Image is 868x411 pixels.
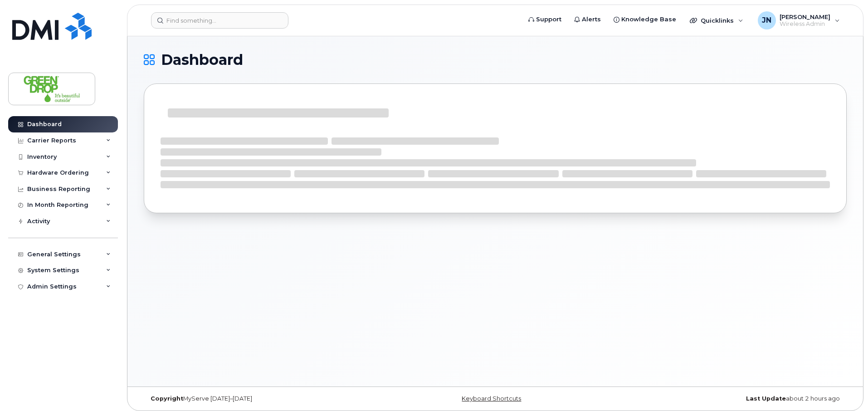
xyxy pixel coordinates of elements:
strong: Last Update [746,395,786,402]
strong: Copyright [151,395,183,402]
span: Dashboard [161,53,243,67]
a: Keyboard Shortcuts [462,395,521,402]
div: MyServe [DATE]–[DATE] [144,395,378,402]
div: about 2 hours ago [612,395,847,402]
